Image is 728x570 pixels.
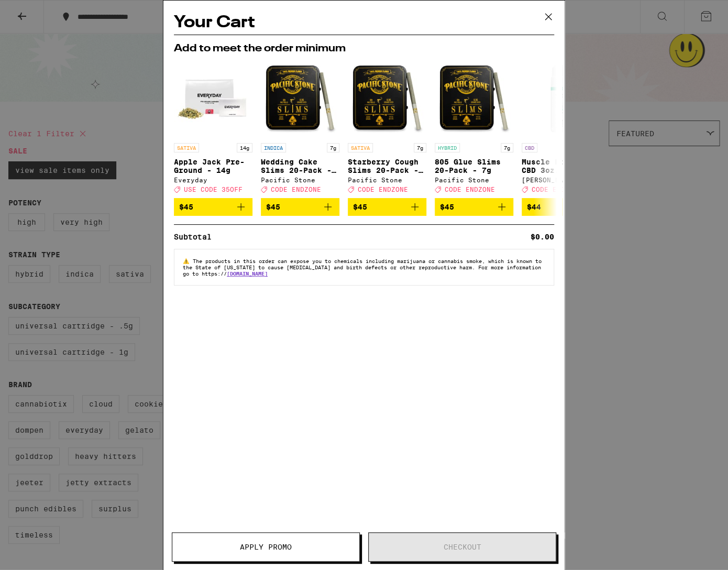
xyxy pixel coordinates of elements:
[527,203,541,211] span: $44
[174,59,252,198] a: Open page for Apple Jack Pre-Ground - 14g from Everyday
[522,158,600,174] p: Muscle Freeze CBD 3oz. - 600mg
[435,59,513,198] a: Open page for 805 Glue Slims 20-Pack - 7g from Pacific Stone
[348,177,426,183] div: Pacific Stone
[414,143,426,152] p: 7g
[237,143,252,152] p: 14g
[532,186,582,193] span: CODE ENDZONE
[174,177,252,183] div: Everyday
[435,198,513,216] button: Add to bag
[271,186,321,193] span: CODE ENDZONE
[174,43,554,54] h2: Add to meet the order minimum
[261,177,339,183] div: Pacific Stone
[240,543,292,551] span: Apply Promo
[174,158,252,174] p: Apple Jack Pre-Ground - 14g
[183,258,193,264] span: ⚠️
[172,532,360,562] button: Apply Promo
[531,233,554,240] div: $0.00
[435,158,513,174] p: 805 Glue Slims 20-Pack - 7g
[227,270,268,277] a: [DOMAIN_NAME]
[445,186,495,193] span: CODE ENDZONE
[348,59,426,198] a: Open page for Starberry Cough Slims 20-Pack - 7g from Pacific Stone
[444,543,481,551] span: Checkout
[183,258,542,277] span: The products in this order can expose you to chemicals including marijuana or cannabis smoke, whi...
[174,198,252,216] button: Add to bag
[261,143,286,152] p: INDICA
[522,177,600,183] div: [PERSON_NAME]'s Medicinals
[435,143,460,152] p: HYBRID
[435,59,513,138] img: Pacific Stone - 805 Glue Slims 20-Pack - 7g
[522,198,600,216] button: Add to bag
[266,203,280,211] span: $45
[348,198,426,216] button: Add to bag
[522,59,600,138] img: Mary's Medicinals - Muscle Freeze CBD 3oz. - 600mg
[261,198,339,216] button: Add to bag
[174,11,554,35] h2: Your Cart
[184,186,242,193] span: USE CODE 35OFF
[522,59,600,198] a: Open page for Muscle Freeze CBD 3oz. - 600mg from Mary's Medicinals
[440,203,454,211] span: $45
[261,158,339,174] p: Wedding Cake Slims 20-Pack - 7g
[353,203,367,211] span: $45
[174,59,252,138] img: Everyday - Apple Jack Pre-Ground - 14g
[179,203,193,211] span: $45
[501,143,513,152] p: 7g
[261,59,339,138] img: Pacific Stone - Wedding Cake Slims 20-Pack - 7g
[368,532,556,562] button: Checkout
[327,143,339,152] p: 7g
[348,143,373,152] p: SATIVA
[6,7,75,16] span: Hi. Need any help?
[174,233,219,240] div: Subtotal
[358,186,408,193] span: CODE ENDZONE
[435,177,513,183] div: Pacific Stone
[348,59,426,138] img: Pacific Stone - Starberry Cough Slims 20-Pack - 7g
[261,59,339,198] a: Open page for Wedding Cake Slims 20-Pack - 7g from Pacific Stone
[522,143,537,152] p: CBD
[348,158,426,174] p: Starberry Cough Slims 20-Pack - 7g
